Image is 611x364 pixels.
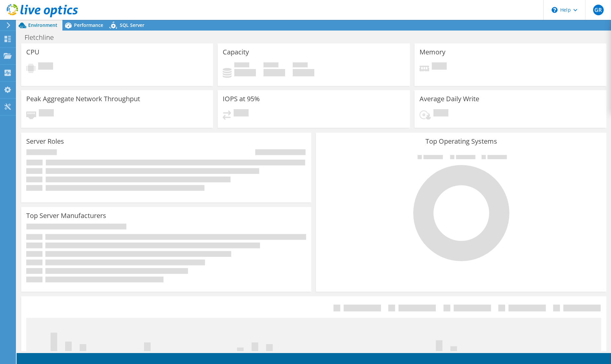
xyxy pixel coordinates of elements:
[420,48,445,56] h3: Memory
[22,34,64,41] h1: Fletchline
[420,95,479,103] h3: Average Daily Write
[234,109,249,118] span: Pending
[223,95,260,103] h3: IOPS at 95%
[552,7,558,13] svg: \n
[26,212,106,219] h3: Top Server Manufacturers
[74,22,103,28] span: Performance
[120,22,144,28] span: SQL Server
[321,138,601,145] h3: Top Operating Systems
[38,62,53,71] span: Pending
[39,109,54,118] span: Pending
[26,95,140,103] h3: Peak Aggregate Network Throughput
[293,69,314,76] h4: 0 GiB
[28,22,57,28] span: Environment
[26,138,64,145] h3: Server Roles
[234,62,249,69] span: Used
[26,48,39,56] h3: CPU
[223,48,249,56] h3: Capacity
[264,62,278,69] span: Free
[234,69,256,76] h4: 0 GiB
[293,62,308,69] span: Total
[432,62,447,71] span: Pending
[593,5,604,15] span: GR
[264,69,285,76] h4: 0 GiB
[433,109,448,118] span: Pending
